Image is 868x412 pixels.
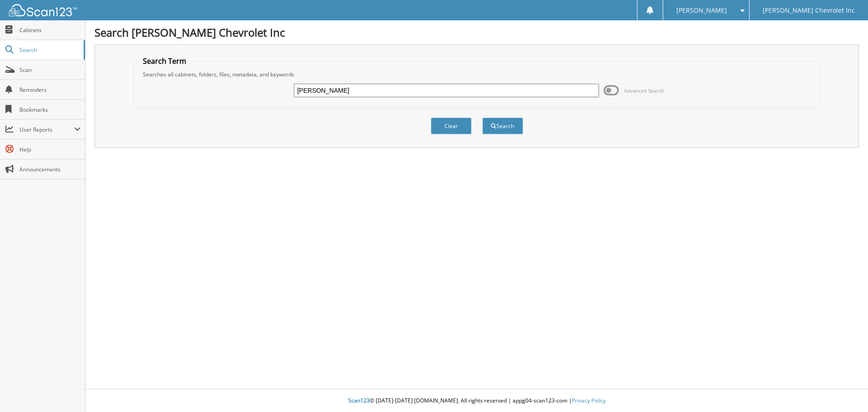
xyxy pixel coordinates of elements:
div: © [DATE]-[DATE] [DOMAIN_NAME]. All rights reserved | appg04-scan123-com | [85,390,868,412]
span: User Reports [19,126,74,133]
span: Advanced Search [624,87,664,94]
span: Help [19,146,80,153]
button: Search [482,118,523,134]
span: [PERSON_NAME] Chevrolet Inc [763,8,855,13]
img: scan123-logo-white.svg [9,4,77,16]
span: [PERSON_NAME] [676,8,727,13]
button: Clear [431,118,472,134]
a: Privacy Policy [572,397,606,404]
div: Searches all cabinets, folders, files, metadata, and keywords [138,71,816,78]
span: Announcements [19,166,80,173]
span: Reminders [19,86,80,94]
h1: Search [PERSON_NAME] Chevrolet Inc [94,25,859,40]
span: Cabinets [19,26,80,34]
span: Search [19,46,79,54]
legend: Search Term [138,56,191,66]
span: Scan [19,66,80,74]
span: Scan123 [348,397,370,404]
span: Bookmarks [19,106,80,114]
